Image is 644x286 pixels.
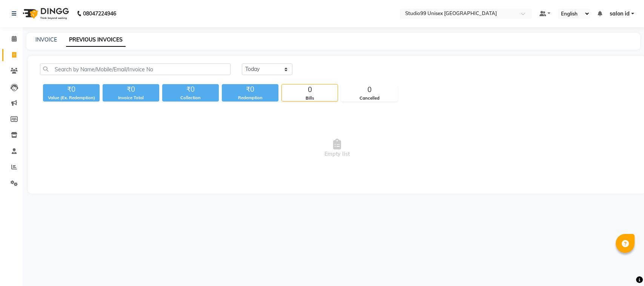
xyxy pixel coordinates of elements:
div: ₹0 [222,84,278,95]
div: ₹0 [162,84,219,95]
iframe: chat widget [612,256,636,278]
div: 0 [282,85,338,95]
a: INVOICE [35,36,57,43]
div: 0 [341,85,397,95]
div: Cancelled [341,95,397,101]
img: logo [19,3,71,24]
div: Redemption [222,95,278,101]
a: PREVIOUS INVOICES [66,33,126,47]
div: Collection [162,95,219,101]
div: Invoice Total [103,95,159,101]
input: Search by Name/Mobile/Email/Invoice No [40,63,231,75]
span: Empty list [40,111,634,186]
div: ₹0 [103,84,159,95]
div: ₹0 [43,84,100,95]
div: Bills [282,95,338,101]
div: Value (Ex. Redemption) [43,95,100,101]
b: 08047224946 [83,3,116,24]
span: salon id [610,10,630,18]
